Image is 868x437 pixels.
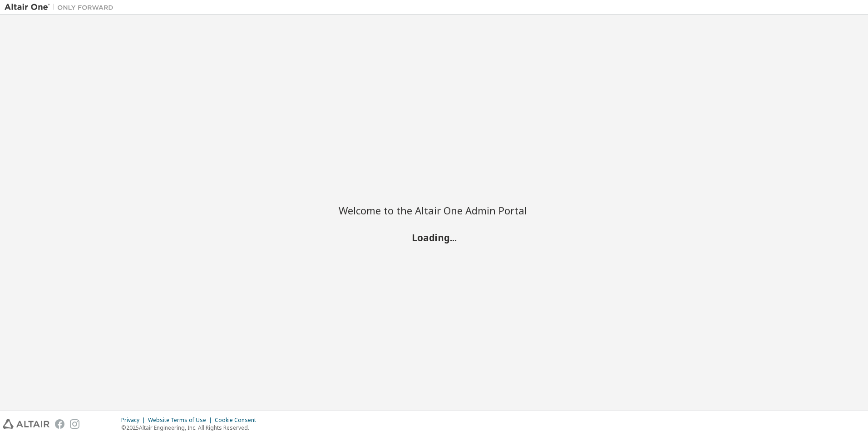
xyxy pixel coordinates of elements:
img: facebook.svg [55,419,64,429]
div: Privacy [121,417,148,424]
p: © 2025 Altair Engineering, Inc. All Rights Reserved. [121,424,261,432]
h2: Loading... [339,232,529,243]
img: instagram.svg [70,419,79,429]
h2: Welcome to the Altair One Admin Portal [339,204,529,217]
div: Cookie Consent [215,417,261,424]
div: Website Terms of Use [148,417,215,424]
img: altair_logo.svg [3,419,49,429]
img: Altair One [5,3,118,12]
